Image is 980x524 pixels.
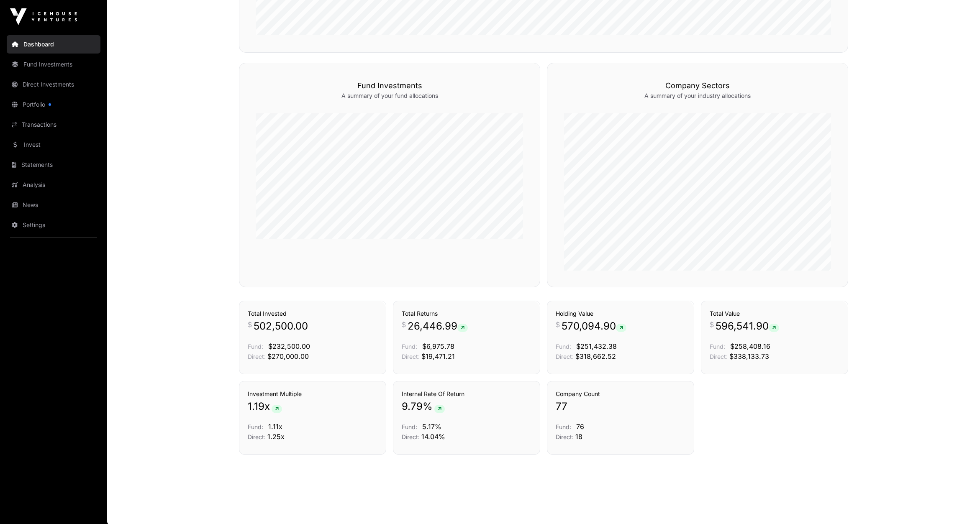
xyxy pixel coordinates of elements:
[264,400,270,413] span: x
[248,309,377,318] h3: Total Invested
[7,115,100,134] a: Transactions
[7,95,100,114] a: Portfolio
[402,343,417,350] span: Fund:
[562,320,626,333] span: 570,094.90
[556,353,574,360] span: Direct:
[7,176,100,194] a: Analysis
[402,423,417,430] span: Fund:
[408,320,468,333] span: 26,446.99
[422,422,441,431] span: 5.17%
[402,353,420,360] span: Direct:
[421,432,445,441] span: 14.04%
[710,320,714,330] span: $
[710,309,839,318] h3: Total Value
[268,422,282,431] span: 1.11x
[7,196,100,214] a: News
[256,92,523,100] p: A summary of your fund allocations
[7,216,100,234] a: Settings
[564,92,831,100] p: A summary of your industry allocations
[7,55,100,74] a: Fund Investments
[556,343,571,350] span: Fund:
[556,400,567,413] span: 77
[729,352,769,360] span: $338,133.73
[423,400,433,413] span: %
[576,342,617,350] span: $251,432.38
[556,309,685,318] h3: Holding Value
[248,353,266,360] span: Direct:
[10,8,77,25] img: Icehouse Ventures Logo
[402,400,423,413] span: 9.79
[556,390,685,398] h3: Company Count
[716,320,779,333] span: 596,541.90
[564,80,831,92] h3: Company Sectors
[575,432,582,441] span: 18
[268,342,310,350] span: $232,500.00
[7,135,100,154] a: Invest
[248,400,264,413] span: 1.19
[248,423,263,430] span: Fund:
[402,433,420,440] span: Direct:
[254,320,308,333] span: 502,500.00
[576,422,584,431] span: 76
[422,342,454,350] span: $6,975.78
[256,80,523,92] h3: Fund Investments
[402,390,531,398] h3: Internal Rate Of Return
[248,433,266,440] span: Direct:
[267,432,285,441] span: 1.25x
[267,352,309,360] span: $270,000.00
[402,309,531,318] h3: Total Returns
[556,320,560,330] span: $
[7,35,100,54] a: Dashboard
[710,343,725,350] span: Fund:
[421,352,455,360] span: $19,471.21
[575,352,616,360] span: $318,662.52
[248,320,252,330] span: $
[248,390,377,398] h3: Investment Multiple
[730,342,770,350] span: $258,408.16
[938,484,980,524] iframe: Chat Widget
[248,343,263,350] span: Fund:
[402,320,406,330] span: $
[7,156,100,174] a: Statements
[7,75,100,94] a: Direct Investments
[556,423,571,430] span: Fund:
[710,353,728,360] span: Direct:
[556,433,574,440] span: Direct:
